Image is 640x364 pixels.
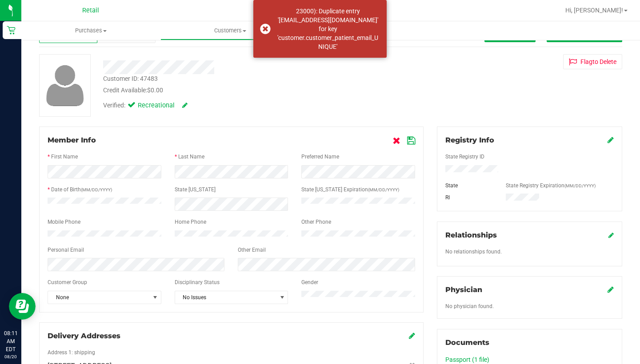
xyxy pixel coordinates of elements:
[301,278,318,286] label: Gender
[178,153,204,161] label: Last Name
[103,86,388,95] div: Credit Available:
[160,21,300,40] a: Customers
[301,186,399,194] label: State [US_STATE] Expiration
[103,101,188,111] div: Verified:
[564,183,596,188] span: (MM/DD/YYYY)
[445,153,484,161] label: State Registry ID
[439,194,499,202] div: RI
[565,7,623,14] span: Hi, [PERSON_NAME]!
[138,101,173,111] span: Recreational
[42,63,88,108] img: user-icon.png
[445,285,482,294] span: Physician
[81,187,112,192] span: (MM/DD/YYYY)
[48,246,84,254] label: Personal Email
[276,291,288,304] span: select
[445,248,502,256] label: No relationships found.
[175,186,216,194] label: State [US_STATE]
[48,218,80,226] label: Mobile Phone
[445,231,497,239] span: Relationships
[368,187,399,192] span: (MM/DD/YYYY)
[48,332,120,340] span: Delivery Addresses
[301,218,331,226] label: Other Phone
[147,87,163,94] span: $0.00
[21,21,160,40] a: Purchases
[48,278,87,286] label: Customer Group
[9,293,36,320] iframe: Resource center
[4,329,17,353] p: 08:11 AM EDT
[51,186,112,194] label: Date of Birth
[301,153,339,161] label: Preferred Name
[276,7,380,51] div: 23000): Duplicate entry 'Mjnorton1130@yahoo.com' for key 'customer.customer_patient_email_UNIQUE'
[48,136,96,144] span: Member Info
[238,246,266,254] label: Other Email
[445,136,494,144] span: Registry Info
[48,348,95,356] label: Address 1: shipping
[175,278,220,286] label: Disciplinary Status
[445,338,489,347] span: Documents
[175,291,277,304] span: No Issues
[48,291,150,304] span: None
[51,153,78,161] label: First Name
[175,218,206,226] label: Home Phone
[4,353,17,360] p: 08/20
[563,54,622,69] button: Flagto Delete
[149,291,160,304] span: select
[7,26,16,35] inline-svg: Retail
[21,27,160,35] span: Purchases
[445,356,489,363] a: Passport (1 file)
[161,27,299,35] span: Customers
[506,182,596,190] label: State Registry Expiration
[82,7,99,14] span: Retail
[103,74,158,83] div: Customer ID: 47483
[439,182,499,190] div: State
[445,303,494,309] span: No physician found.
